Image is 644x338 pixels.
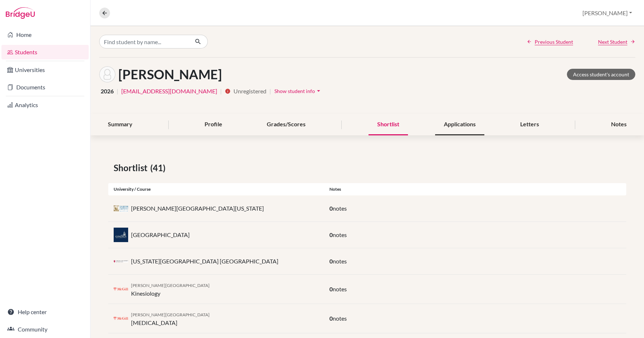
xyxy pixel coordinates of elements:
[258,114,314,135] div: Grades/Scores
[1,80,89,94] a: Documents
[527,38,573,46] a: Previous Student
[333,315,347,322] span: notes
[1,63,89,77] a: Universities
[324,186,626,193] div: Notes
[6,7,35,19] img: Bridge-U
[121,87,217,96] a: [EMAIL_ADDRESS][DOMAIN_NAME]
[1,98,89,112] a: Analytics
[1,28,89,42] a: Home
[1,45,89,59] a: Students
[114,260,128,262] img: us_ind_86awefzk.jpeg
[114,161,150,174] span: Shortlist
[598,38,635,46] a: Next Student
[329,231,333,238] span: 0
[101,87,114,96] span: 2026
[333,205,347,212] span: notes
[131,310,210,327] div: [MEDICAL_DATA]
[117,87,118,96] span: |
[131,231,190,239] p: [GEOGRAPHIC_DATA]
[329,286,333,292] span: 0
[535,38,573,46] span: Previous Student
[329,258,333,265] span: 0
[114,205,128,212] img: us_gwu_q69nralk.png
[118,67,222,82] h1: [PERSON_NAME]
[99,66,115,83] img: Solana Rao's avatar
[131,257,278,266] p: [US_STATE][GEOGRAPHIC_DATA] [GEOGRAPHIC_DATA]
[567,69,635,80] a: Access student's account
[315,87,322,94] i: arrow_drop_down
[598,38,627,46] span: Next Student
[329,315,333,322] span: 0
[579,6,635,20] button: [PERSON_NAME]
[369,114,408,135] div: Shortlist
[333,258,347,265] span: notes
[220,87,222,96] span: |
[512,114,548,135] div: Letters
[329,205,333,212] span: 0
[602,114,635,135] div: Notes
[131,204,264,213] p: [PERSON_NAME][GEOGRAPHIC_DATA][US_STATE]
[225,88,231,94] i: info
[108,186,324,193] div: University / Course
[233,87,266,96] span: Unregistered
[114,228,128,242] img: us_gon_s79swnna.jpeg
[274,85,323,97] button: Show student infoarrow_drop_down
[274,88,315,94] span: Show student info
[1,322,89,337] a: Community
[150,161,168,174] span: (41)
[99,114,141,135] div: Summary
[196,114,231,135] div: Profile
[269,87,271,96] span: |
[114,287,128,292] img: ca_mcg_2_lijyyo.png
[131,312,210,317] span: [PERSON_NAME][GEOGRAPHIC_DATA]
[435,114,484,135] div: Applications
[99,35,189,48] input: Find student by name...
[114,316,128,321] img: ca_mcg_2_lijyyo.png
[333,286,347,292] span: notes
[131,283,210,288] span: [PERSON_NAME][GEOGRAPHIC_DATA]
[131,280,210,298] div: Kinesiology
[1,305,89,319] a: Help center
[333,231,347,238] span: notes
